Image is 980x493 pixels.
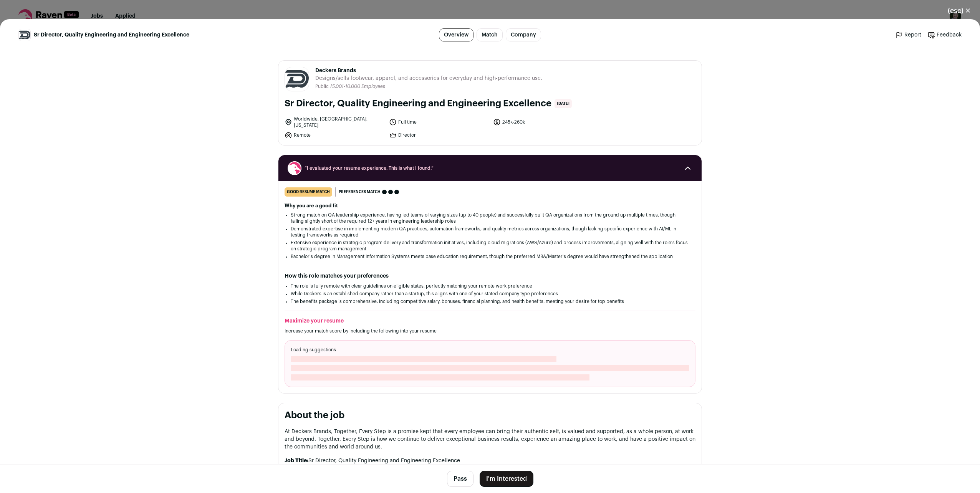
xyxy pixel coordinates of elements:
[291,291,689,297] li: While Deckers is an established company rather than a startup, this aligns with one of your state...
[285,203,695,209] h2: Why you are a good fit
[315,74,542,82] span: Designs/sells footwear, apparel, and accessories for everyday and high-performance use.
[291,298,689,304] li: The benefits package is comprehensive, including competitive salary, bonuses, financial planning,...
[34,31,189,39] span: Sr Director, Quality Engineering and Engineering Excellence
[447,471,473,487] button: Pass
[927,31,962,39] a: Feedback
[285,340,695,387] div: Loading suggestions
[332,84,385,89] span: 5,001-10,000 Employees
[389,116,489,128] li: Full time
[939,2,980,19] button: Close modal
[555,99,572,108] span: [DATE]
[506,28,541,41] a: Company
[285,116,384,128] li: Worldwide, [GEOGRAPHIC_DATA], [US_STATE]
[291,212,689,224] li: Strong match on QA leadership experience, having led teams of varying sizes (up to 40 people) and...
[330,84,385,89] li: /
[19,29,30,41] img: 557dd95267a96c03a226a0e6f750bd793049641adcd5b6b9ebad70fed5e95746.jpg
[285,317,695,325] h2: Maximize your resume
[285,409,695,422] h2: About the job
[285,131,384,139] li: Remote
[285,428,695,451] p: At Deckers Brands, Together, Every Step is a promise kept that every employee can bring their aut...
[315,84,330,89] li: Public
[315,67,542,74] span: Deckers Brands
[291,240,689,252] li: Extensive experience in strategic program delivery and transformation initiatives, including clou...
[285,457,695,465] p: Sr Director, Quality Engineering and Engineering Excellence
[291,253,689,260] li: Bachelor's degree in Management Information Systems meets base education requirement, though the ...
[285,328,695,334] p: Increase your match score by including the following into your resume
[285,272,695,280] h2: How this role matches your preferences
[339,188,381,196] span: Preferences match
[285,67,309,91] img: 557dd95267a96c03a226a0e6f750bd793049641adcd5b6b9ebad70fed5e95746.jpg
[477,28,503,41] a: Match
[291,283,689,289] li: The role is fully remote with clear guidelines on eligible states, perfectly matching your remote...
[389,131,489,139] li: Director
[291,226,689,238] li: Demonstrated expertise in implementing modern QA practices, automation frameworks, and quality me...
[480,471,533,487] button: I'm Interested
[895,31,921,39] a: Report
[439,28,473,41] a: Overview
[285,98,551,110] h1: Sr Director, Quality Engineering and Engineering Excellence
[285,187,332,197] div: good resume match
[305,165,675,171] span: “I evaluated your resume experience. This is what I found.”
[285,458,308,463] strong: Job Title:
[493,116,593,128] li: 245k-260k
